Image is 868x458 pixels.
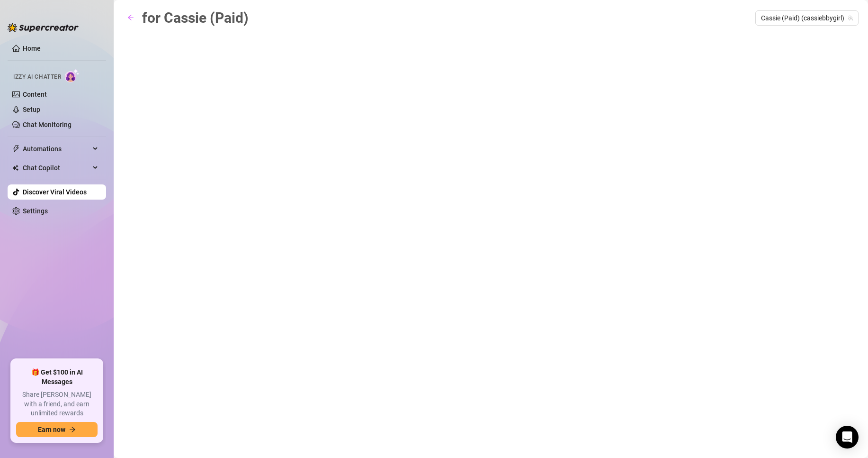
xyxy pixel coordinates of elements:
[23,91,47,98] a: Content
[12,165,18,171] img: Chat Copilot
[38,426,65,433] span: Earn now
[23,188,87,196] a: Discover Viral Videos
[127,14,134,21] span: arrow-left
[16,422,98,437] button: Earn nowarrow-right
[23,45,41,52] a: Home
[142,9,249,26] span: for Cassie (Paid)
[848,15,853,21] span: team
[65,69,80,82] img: AI Chatter
[761,11,853,25] span: Cassie (Paid) (cassiebbygirl)
[23,121,72,128] a: Chat Monitoring
[12,145,20,153] span: thunderbolt
[23,160,90,175] span: Chat Copilot
[23,141,90,156] span: Automations
[23,207,48,215] a: Settings
[836,426,859,449] div: Open Intercom Messenger
[69,426,76,433] span: arrow-right
[8,23,79,32] img: logo-BBDzfeDw.svg
[23,106,40,113] a: Setup
[16,390,98,418] span: Share [PERSON_NAME] with a friend, and earn unlimited rewards
[16,368,98,386] span: 🎁 Get $100 in AI Messages
[13,73,61,82] span: Izzy AI Chatter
